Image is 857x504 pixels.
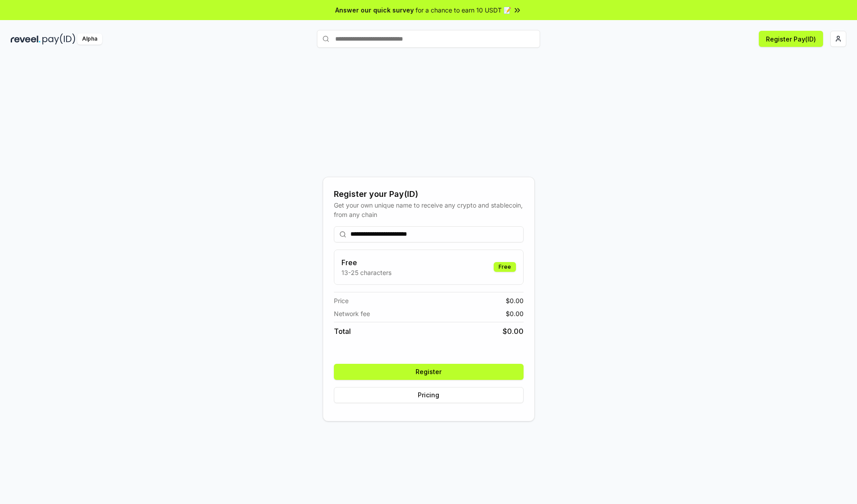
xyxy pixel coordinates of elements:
[506,296,524,305] span: $ 0.00
[335,5,414,15] span: Answer our quick survey
[334,387,524,403] button: Pricing
[11,33,41,45] img: reveel_dark
[341,257,391,268] h3: Free
[341,268,391,277] p: 13-25 characters
[334,296,349,305] span: Price
[334,200,524,219] div: Get your own unique name to receive any crypto and stablecoin, from any chain
[334,309,370,318] span: Network fee
[77,33,102,45] div: Alpha
[503,326,524,337] span: $ 0.00
[334,326,351,337] span: Total
[42,33,75,45] img: pay_id
[334,188,524,200] div: Register your Pay(ID)
[506,309,524,318] span: $ 0.00
[334,364,524,380] button: Register
[759,31,823,47] button: Register Pay(ID)
[416,5,511,15] span: for a chance to earn 10 USDT 📝
[494,262,516,272] div: Free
